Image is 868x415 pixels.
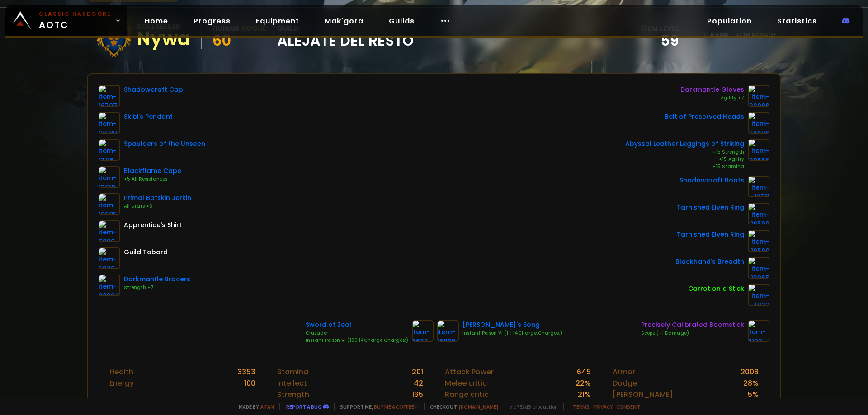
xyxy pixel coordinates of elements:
div: 100 [244,378,255,389]
img: item-20665 [748,139,769,161]
div: Darkmantle Gloves [680,85,744,94]
div: Spaulders of the Unseen [124,139,205,149]
div: 42 [414,378,423,389]
div: +15 Strength [625,149,744,156]
div: Skibi's Pendant [124,112,173,121]
img: item-16711 [748,176,769,197]
small: Classic Hardcore [39,10,111,18]
div: Guild Tabard [124,247,168,257]
div: Primal Batskin Jerkin [124,193,191,203]
img: item-15806 [437,320,459,342]
div: Crusader [306,330,408,337]
span: 60 [212,30,231,51]
div: 645 [577,366,591,378]
a: Population [700,12,759,30]
div: 165 [412,389,423,400]
div: Blackflame Cape [124,166,181,176]
img: item-16707 [99,85,120,107]
img: item-18500 [748,230,769,252]
div: 59 [642,34,679,47]
div: Stamina [277,366,308,378]
img: item-22004 [99,275,120,296]
img: item-6096 [99,220,120,242]
div: Strength +7 [124,284,190,291]
span: Made by [233,403,274,410]
a: Report a bug [286,403,321,410]
img: item-13965 [748,257,769,279]
img: item-22006 [748,85,769,107]
div: Health [109,366,133,378]
div: Blackhand's Breadth [675,257,744,266]
span: Checkout [424,403,498,410]
div: Armor [613,366,635,378]
div: 3353 [237,366,255,378]
img: item-13116 [99,139,120,161]
div: [PERSON_NAME] [613,389,673,400]
div: Attack Power [445,366,494,378]
a: Classic HardcoreAOTC [5,5,127,36]
div: Shadowcraft Cap [124,85,183,94]
div: Melee critic [445,378,487,389]
a: Privacy [593,403,613,410]
div: Range critic [445,389,489,400]
div: Apprentice's Shirt [124,220,182,230]
img: item-13089 [99,112,120,134]
a: [DOMAIN_NAME] [459,403,498,410]
div: Agility +7 [680,94,744,102]
div: Energy [109,378,134,389]
div: Nywa [137,32,190,46]
div: Abyssal Leather Leggings of Striking [625,139,744,149]
div: Carrot on a Stick [688,284,744,294]
div: Instant Poison VI (106 |4Charge:Charges;) [306,337,408,344]
span: v. d752d5 - production [504,403,558,410]
a: Statistics [770,12,824,30]
img: item-6622 [412,320,434,342]
a: Guilds [382,12,422,30]
div: Instant Poison VI (111 |4Charge:Charges;) [462,330,562,337]
div: Sword of Zeal [306,320,408,330]
div: Scope (+1 Damage) [641,330,744,337]
img: item-20216 [748,112,769,134]
img: item-19685 [99,193,120,215]
div: Tarnished Elven Ring [677,230,744,239]
div: 28 % [743,378,759,389]
div: +15 Stamina [625,163,744,170]
div: Tarnished Elven Ring [677,203,744,212]
div: +5 All Resistances [124,176,181,183]
img: item-18500 [748,203,769,224]
a: Mak'gora [317,12,371,30]
div: Darkmantle Bracers [124,275,190,284]
a: Consent [616,403,640,410]
span: Support me, [334,403,419,410]
img: item-5976 [99,247,120,269]
a: Terms [573,403,590,410]
img: item-11122 [748,284,769,306]
a: a fan [260,403,274,410]
span: Rogue [752,30,777,40]
div: 22 % [576,378,591,389]
div: Dodge [613,378,637,389]
span: AOTC [39,10,111,32]
img: item-2100 [748,320,769,342]
div: Shadowcraft Boots [679,176,744,185]
div: +15 Agility [625,156,744,163]
a: Buy me a coffee [374,403,419,410]
span: ALEJATE DEL RESTO [277,34,414,47]
div: Precisely Calibrated Boomstick [641,320,744,330]
div: [PERSON_NAME]'s Song [462,320,562,330]
div: 201 [412,366,423,378]
div: 2008 [741,366,759,378]
a: Progress [186,12,238,30]
div: Belt of Preserved Heads [665,112,744,121]
a: Equipment [249,12,307,30]
div: All Stats +3 [124,203,191,210]
div: Intellect [277,378,307,389]
div: 21 % [578,389,591,400]
a: Home [137,12,175,30]
div: guild [277,23,414,47]
img: item-13109 [99,166,120,188]
div: Strength [277,389,309,400]
div: 5 % [748,389,759,400]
